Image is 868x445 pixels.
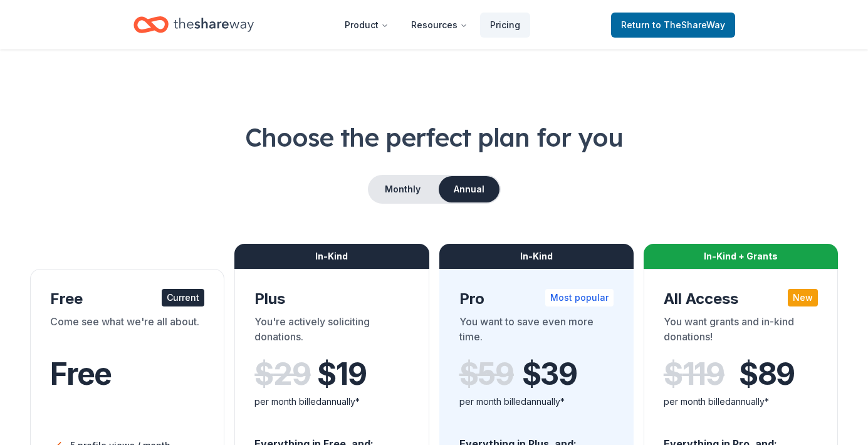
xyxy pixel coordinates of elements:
button: Resources [401,13,478,38]
span: Return [621,18,725,33]
div: per month billed annually* [254,394,409,409]
div: In-Kind [234,244,429,269]
div: Free [50,289,204,309]
h1: Choose the perfect plan for you [30,120,838,155]
span: Free [50,355,112,392]
a: Home [133,10,254,39]
a: Returnto TheShareWay [611,13,735,38]
span: $ 89 [739,357,795,392]
button: Product [335,13,399,38]
span: $ 19 [317,357,366,392]
div: per month billed annually* [664,394,818,409]
button: Monthly [369,176,436,202]
div: You want grants and in-kind donations! [664,314,818,349]
div: Current [162,289,204,306]
div: per month billed annually* [459,394,614,409]
div: All Access [664,289,818,309]
div: In-Kind + Grants [644,244,838,269]
div: Most popular [545,289,614,306]
div: You're actively soliciting donations. [254,314,409,349]
div: In-Kind [439,244,634,269]
nav: Main [335,10,530,39]
div: You want to save even more time. [459,314,614,349]
a: Pricing [480,13,530,38]
div: New [788,289,818,306]
div: Come see what we're all about. [50,314,204,349]
div: Plus [254,289,409,309]
button: Annual [439,176,499,202]
span: to TheShareWay [652,19,725,30]
span: $ 39 [522,357,577,392]
div: Pro [459,289,614,309]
